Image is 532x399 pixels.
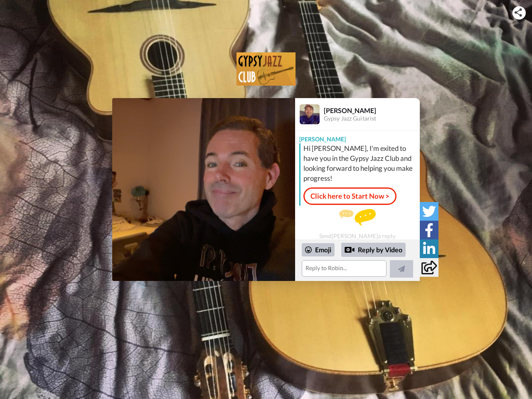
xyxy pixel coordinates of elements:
[300,104,320,124] img: Profile Image
[112,98,295,281] img: d12be457-ef2a-44ab-add2-2616a24467a0-thumb.jpg
[341,243,406,257] div: Reply by Video
[515,8,522,17] img: ic_share.svg
[345,245,355,255] div: Reply by Video
[324,106,419,114] div: [PERSON_NAME]
[324,115,419,122] div: Gypsy Jazz Guitarist
[295,209,420,239] div: Send [PERSON_NAME] a reply.
[236,52,296,86] img: Robin Nolan Music logo
[303,143,418,183] div: Hi [PERSON_NAME], I'm exited to have you in the Gypsy Jazz Club and looking forward to helping yo...
[295,131,420,143] div: [PERSON_NAME]
[339,209,376,226] img: message.svg
[302,243,335,256] div: Emoji
[303,187,397,205] a: Click here to Start Now >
